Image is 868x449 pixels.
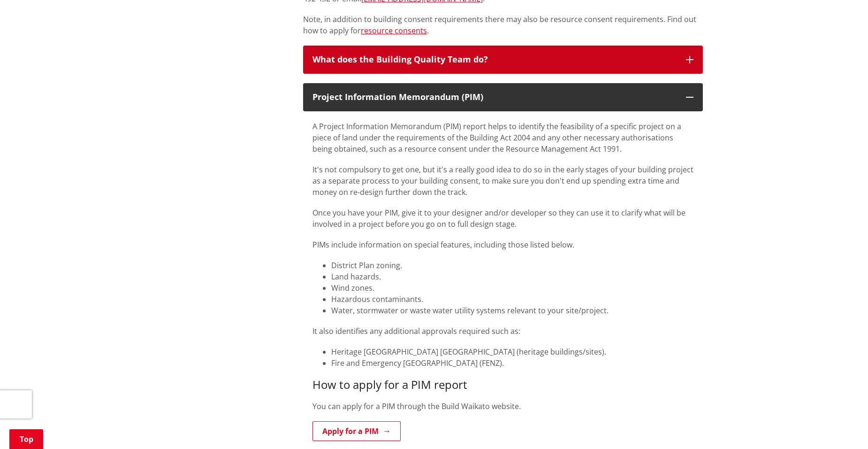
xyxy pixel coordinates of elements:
[312,325,693,337] p: It also identifies any additional approvals required such as:
[312,207,693,230] p: Once you have your PIM, give it to your designer and/or developer so they can use it to clarify w...
[825,410,859,443] iframe: Messenger Launcher
[331,271,693,282] li: Land hazards.
[312,239,693,250] p: PIMs include information on special features, including those listed below.
[303,46,703,74] button: What does the Building Quality Team do?
[312,55,677,64] div: What does the Building Quality Team do?
[312,401,693,412] p: You can apply for a PIM through the Build Waikato website.
[312,121,693,155] p: A Project Information Memorandum (PIM) report helps to identify the feasibility of a specific pro...
[303,14,703,36] p: Note, in addition to building consent requirements there may also be resource consent requirement...
[361,25,427,36] a: resource consents
[9,429,43,449] a: Top
[312,93,677,102] div: Project Information Memorandum (PIM)
[331,260,693,271] li: District Plan zoning.
[312,164,693,198] p: It's not compulsory to get one, but it's a really good idea to do so in the early stages of your ...
[331,346,693,357] li: Heritage [GEOGRAPHIC_DATA] [GEOGRAPHIC_DATA] (heritage buildings/sites).
[331,294,693,305] li: Hazardous contaminants.
[312,421,401,441] a: Apply for a PIM
[331,305,693,316] li: Water, stormwater or waste water utility systems relevant to your site/project.
[303,83,703,111] button: Project Information Memorandum (PIM)
[312,378,693,392] h3: How to apply for a PIM report
[331,282,693,294] li: Wind zones.
[331,357,693,369] li: Fire and Emergency [GEOGRAPHIC_DATA] (FENZ).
